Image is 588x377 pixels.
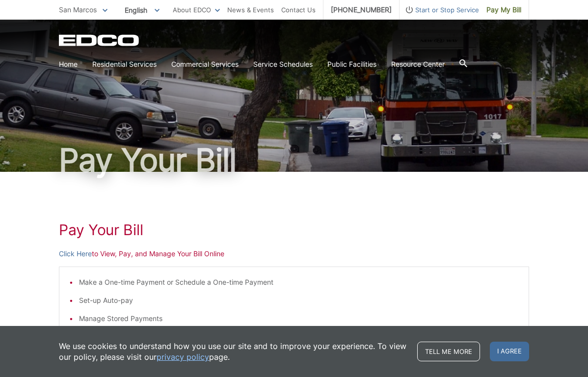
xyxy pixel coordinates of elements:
[59,221,529,239] h1: Pay Your Bill
[79,277,519,288] li: Make a One-time Payment or Schedule a One-time Payment
[59,5,97,14] span: San Marcos
[171,59,239,70] a: Commercial Services
[486,4,521,15] span: Pay My Bill
[79,295,519,306] li: Set-up Auto-pay
[391,59,445,70] a: Resource Center
[417,342,480,361] a: Tell me more
[59,144,529,176] h1: Pay Your Bill
[59,341,407,362] p: We use cookies to understand how you use our site and to improve your experience. To view our pol...
[490,342,529,361] span: I agree
[79,313,519,324] li: Manage Stored Payments
[117,2,167,18] span: English
[327,59,376,70] a: Public Facilities
[173,4,220,15] a: About EDCO
[59,34,140,46] a: EDCD logo. Return to the homepage.
[59,59,78,70] a: Home
[227,4,274,15] a: News & Events
[59,248,529,259] p: to View, Pay, and Manage Your Bill Online
[157,351,209,362] a: privacy policy
[92,59,157,70] a: Residential Services
[281,4,316,15] a: Contact Us
[253,59,313,70] a: Service Schedules
[59,248,92,259] a: Click Here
